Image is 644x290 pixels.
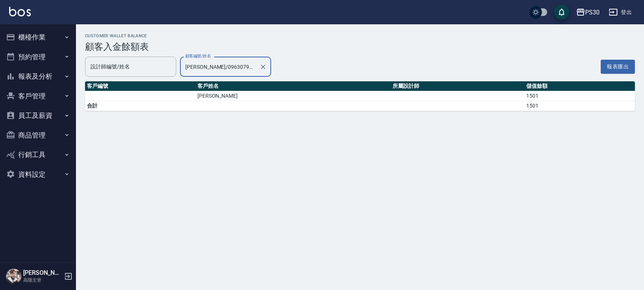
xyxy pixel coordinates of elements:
h3: 顧客入金餘額表 [85,41,635,52]
button: 報表匯出 [601,60,635,74]
button: 登出 [606,5,635,19]
label: 顧客編號/姓名 [185,53,211,59]
td: 1501 [524,91,635,101]
th: 儲值餘額 [524,81,635,91]
button: 櫃檯作業 [3,27,73,47]
button: Clear [258,62,268,72]
img: Logo [9,7,31,16]
td: 1501 [524,101,635,111]
th: 客戶編號 [85,81,196,91]
button: 行銷工具 [3,145,73,165]
button: 商品管理 [3,125,73,145]
img: Person [6,269,21,284]
h5: [PERSON_NAME] [23,269,62,277]
div: PS30 [585,8,600,17]
button: 員工及薪資 [3,106,73,125]
button: 客戶管理 [3,86,73,106]
button: PS30 [573,5,603,20]
button: save [554,5,569,20]
h2: Customer Wallet Balance [85,33,635,38]
table: a dense table [85,81,635,111]
p: 高階主管 [23,277,62,284]
th: 所屬設計師 [391,81,524,91]
td: 合計 [85,101,196,111]
button: 報表及分析 [3,67,73,86]
button: 資料設定 [3,165,73,184]
th: 客戶姓名 [196,81,391,91]
button: 預約管理 [3,47,73,67]
td: [PERSON_NAME] [196,91,391,101]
